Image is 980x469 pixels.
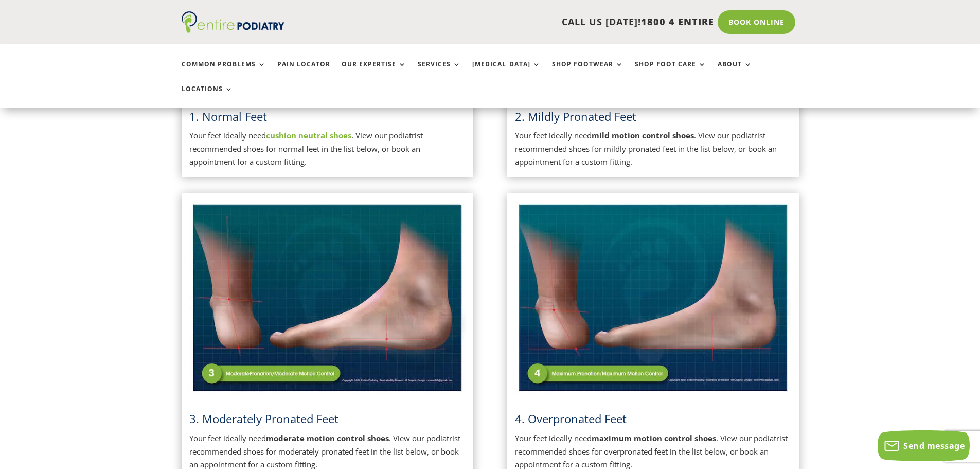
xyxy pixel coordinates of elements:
strong: moderate motion control shoes [266,433,389,443]
span: 1800 4 ENTIRE [641,15,714,28]
a: Entire Podiatry [182,25,284,35]
a: About [718,61,752,83]
a: Our Expertise [342,61,406,83]
button: Send message [878,430,970,461]
a: Pain Locator [277,61,330,83]
span: 2. Mildly Pronated Feet [515,109,636,124]
strong: maximum motion control shoes [592,433,716,443]
a: Common Problems [182,61,266,83]
img: Overpronated Feet - View Podiatrist Recommended Maximum Motion Control Shoes [515,201,791,396]
a: Shop Foot Care [635,61,706,83]
img: Moderately Pronated Feet - View Podiatrist Recommended Moderate Motion Control Shoes [189,201,466,396]
span: Send message [903,440,965,451]
a: Shop Footwear [552,61,623,83]
p: Your feet ideally need . View our podiatrist recommended shoes for mildly pronated feet in the li... [515,129,791,169]
p: CALL US [DATE]! [324,15,714,29]
a: Services [418,61,461,83]
span: 4. Overpronated Feet [515,411,627,426]
a: Book Online [718,10,795,34]
img: logo (1) [182,11,284,33]
a: 1. Normal Feet [189,109,267,124]
a: [MEDICAL_DATA] [472,61,541,83]
strong: mild motion control shoes [592,130,694,141]
a: cushion neutral shoes [266,130,351,141]
p: Your feet ideally need . View our podiatrist recommended shoes for normal feet in the list below,... [189,129,466,169]
a: Locations [182,85,233,108]
span: 3. Moderately Pronated Feet [189,411,338,426]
